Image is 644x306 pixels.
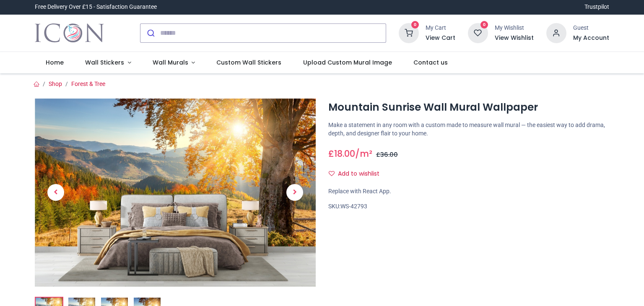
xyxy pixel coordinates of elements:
span: 18.00 [334,148,355,160]
sup: 0 [411,21,419,29]
h1: Mountain Sunrise Wall Mural Wallpaper [328,100,609,114]
button: Add to wishlistAdd to wishlist [328,167,387,181]
span: £ [328,148,355,160]
img: Icon Wall Stickers [35,21,104,45]
div: My Cart [426,24,455,32]
a: View Wishlist [495,34,534,42]
span: Next [286,184,303,201]
a: Previous [35,127,77,258]
a: View Cart [426,34,455,42]
div: Free Delivery Over £15 - Satisfaction Guarantee [35,3,157,11]
a: Shop [49,80,62,87]
a: Forest & Tree [71,80,105,87]
span: /m² [355,148,372,160]
p: Make a statement in any room with a custom made to measure wall mural — the easiest way to add dr... [328,121,609,137]
a: 0 [468,29,488,36]
span: Home [46,58,64,67]
a: Wall Stickers [74,52,142,74]
a: 0 [399,29,419,36]
span: Wall Stickers [85,58,124,67]
span: £ [376,150,398,159]
span: Previous [47,184,64,201]
a: My Account [573,34,609,42]
div: Guest [573,24,609,32]
span: Contact us [413,58,448,67]
span: Upload Custom Mural Image [303,58,392,67]
button: Submit [140,24,160,42]
span: Wall Murals [153,58,188,67]
a: Logo of Icon Wall Stickers [35,21,104,45]
div: My Wishlist [495,24,534,32]
span: 36.00 [380,150,398,159]
div: SKU: [328,202,609,211]
a: Next [274,127,316,258]
span: WS-42793 [340,203,367,210]
a: Wall Murals [142,52,206,74]
i: Add to wishlist [329,171,335,176]
a: Trustpilot [584,3,609,11]
sup: 0 [480,21,488,29]
img: Mountain Sunrise Wall Mural Wallpaper [35,99,316,287]
span: Custom Wall Stickers [216,58,281,67]
div: Replace with React App. [328,187,609,196]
